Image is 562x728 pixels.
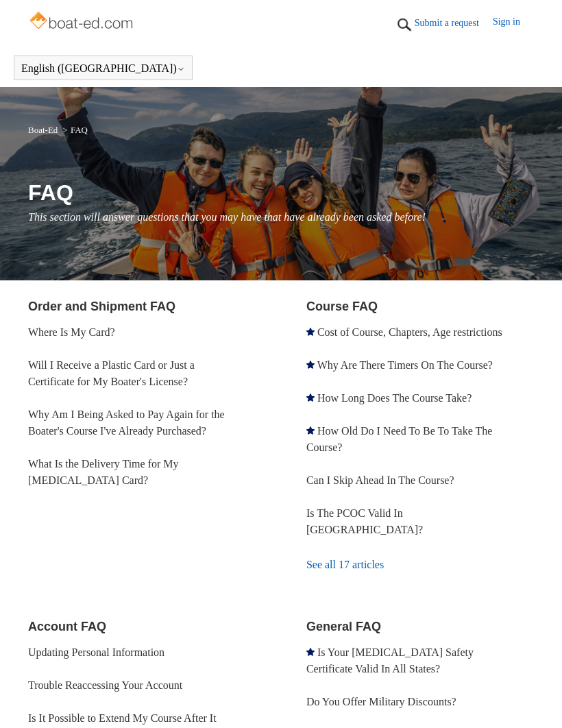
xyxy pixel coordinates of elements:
[28,326,115,338] a: Where Is My Card?
[306,648,315,656] svg: Promoted article
[306,393,315,402] svg: Promoted article
[306,620,381,633] a: General FAQ
[306,361,315,369] svg: Promoted article
[28,620,106,633] a: Account FAQ
[306,300,378,313] a: Course FAQ
[60,125,88,135] li: FAQ
[306,696,456,707] a: Do You Offer Military Discounts?
[493,14,534,35] a: Sign in
[317,392,472,404] a: How Long Does The Course Take?
[28,458,179,486] a: What Is the Delivery Time for My [MEDICAL_DATA] Card?
[306,425,492,453] a: How Old Do I Need To Be To Take The Course?
[21,62,185,75] button: English ([GEOGRAPHIC_DATA])
[28,679,182,691] a: Trouble Reaccessing Your Account
[28,8,137,36] img: Boat-Ed Help Center home page
[28,176,534,209] h1: FAQ
[415,16,493,30] a: Submit a request
[28,125,58,135] a: Boat-Ed
[28,359,195,387] a: Will I Receive a Plastic Card or Just a Certificate for My Boater's License?
[28,409,225,437] a: Why Am I Being Asked to Pay Again for the Boater's Course I've Already Purchased?
[28,300,175,313] a: Order and Shipment FAQ
[306,474,454,486] a: Can I Skip Ahead In The Course?
[28,209,534,226] p: This section will answer questions that you may have that have already been asked before!
[306,507,423,535] a: Is The PCOC Valid In [GEOGRAPHIC_DATA]?
[28,125,60,135] li: Boat-Ed
[394,14,415,35] img: 01HZPCYTXV3JW8MJV9VD7EMK0H
[28,646,164,658] a: Updating Personal Information
[317,326,502,338] a: Cost of Course, Chapters, Age restrictions
[306,328,315,336] svg: Promoted article
[306,426,315,435] svg: Promoted article
[306,646,474,675] a: Is Your [MEDICAL_DATA] Safety Certificate Valid In All States?
[306,546,534,583] a: See all 17 articles
[317,359,493,371] a: Why Are There Timers On The Course?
